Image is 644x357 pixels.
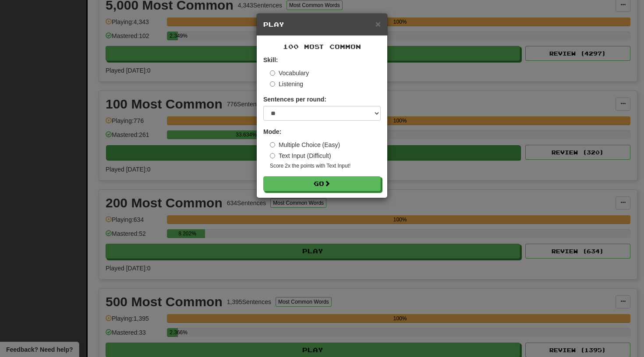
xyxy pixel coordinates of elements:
[270,81,275,87] input: Listening
[270,151,331,160] label: Text Input (Difficult)
[263,95,326,104] label: Sentences per round:
[270,69,309,77] label: Vocabulary
[270,140,340,149] label: Multiple Choice (Easy)
[270,70,275,76] input: Vocabulary
[263,128,281,135] strong: Mode:
[270,80,303,88] label: Listening
[270,162,381,170] small: Score 2x the points with Text Input !
[375,19,381,28] button: Close
[270,142,275,147] input: Multiple Choice (Easy)
[263,176,381,191] button: Go
[375,19,381,29] span: ×
[283,43,361,50] span: 100 Most Common
[270,153,275,158] input: Text Input (Difficult)
[263,20,381,29] h5: Play
[263,56,278,63] strong: Skill:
